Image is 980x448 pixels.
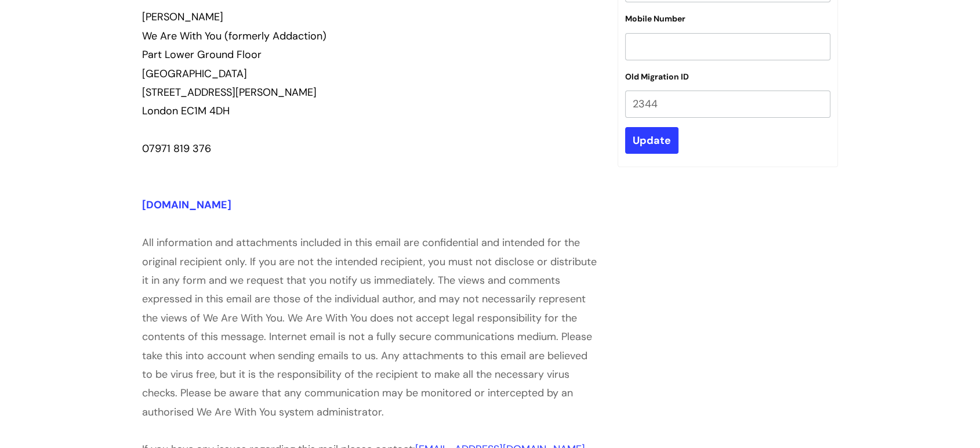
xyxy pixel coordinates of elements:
[142,236,597,419] span: All information and attachments included in this email are confidential and intended for the orig...
[625,127,678,154] input: Update
[142,142,211,156] span: 07971 819 376
[142,29,326,43] span: We Are With You (formerly Addaction)
[142,198,231,212] a: [DOMAIN_NAME]
[625,72,689,82] label: Old Migration ID
[142,104,230,118] span: London EC1M 4DH
[625,14,685,24] label: Mobile Number
[142,10,223,24] span: [PERSON_NAME]
[142,85,317,99] span: [STREET_ADDRESS][PERSON_NAME]
[142,67,247,81] span: [GEOGRAPHIC_DATA]
[142,48,262,62] span: Part Lower Ground Floor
